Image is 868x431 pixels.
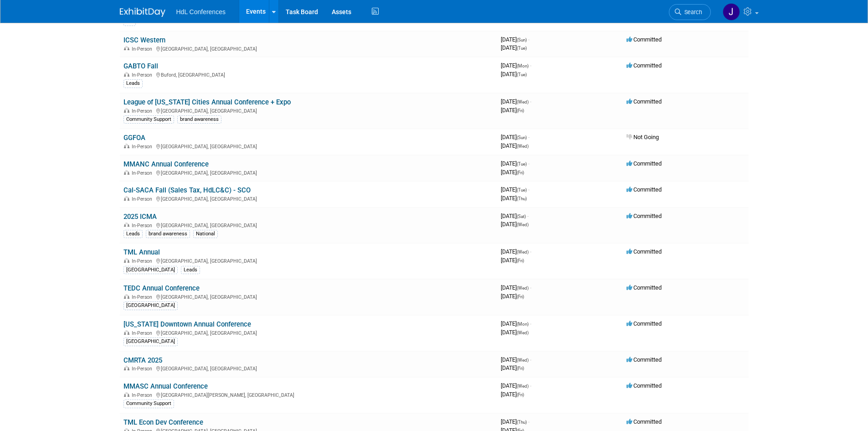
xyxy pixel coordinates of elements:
[627,134,659,140] span: Not Going
[123,329,493,336] div: [GEOGRAPHIC_DATA], [GEOGRAPHIC_DATA]
[132,196,155,202] span: In-Person
[123,364,493,372] div: [GEOGRAPHIC_DATA], [GEOGRAPHIC_DATA]
[517,214,526,219] span: (Sat)
[132,46,155,52] span: In-Person
[517,196,527,201] span: (Thu)
[123,221,493,228] div: [GEOGRAPHIC_DATA], [GEOGRAPHIC_DATA]
[517,392,524,397] span: (Fri)
[501,356,531,363] span: [DATE]
[530,62,531,69] span: -
[627,36,662,43] span: Committed
[132,144,155,150] span: In-Person
[124,108,129,113] img: In-Person Event
[517,384,529,389] span: (Wed)
[517,322,529,327] span: (Mon)
[530,320,531,327] span: -
[123,115,174,124] div: Community Support
[517,37,527,42] span: (Sun)
[123,213,157,221] a: 2025 ICMA
[132,223,155,228] span: In-Person
[530,98,531,105] span: -
[501,169,524,176] span: [DATE]
[501,44,527,51] span: [DATE]
[123,62,158,70] a: GABTO Fall
[517,294,524,299] span: (Fri)
[501,284,531,291] span: [DATE]
[501,248,531,255] span: [DATE]
[528,186,529,193] span: -
[517,258,524,263] span: (Fri)
[124,330,129,335] img: In-Person Event
[123,284,200,292] a: TEDC Annual Conference
[501,195,527,202] span: [DATE]
[517,187,527,192] span: (Tue)
[123,36,165,44] a: ICSC Western
[501,391,524,398] span: [DATE]
[627,382,662,389] span: Committed
[517,63,529,68] span: (Mon)
[501,107,524,114] span: [DATE]
[123,195,493,202] div: [GEOGRAPHIC_DATA], [GEOGRAPHIC_DATA]
[123,301,178,310] div: [GEOGRAPHIC_DATA]
[123,400,174,408] div: Community Support
[123,338,178,346] div: [GEOGRAPHIC_DATA]
[501,71,527,78] span: [DATE]
[501,320,531,327] span: [DATE]
[501,213,529,219] span: [DATE]
[501,329,529,336] span: [DATE]
[501,382,531,389] span: [DATE]
[176,8,226,16] span: HdL Conferences
[123,71,493,78] div: Buford, [GEOGRAPHIC_DATA]
[517,161,527,166] span: (Tue)
[530,356,531,363] span: -
[181,266,200,274] div: Leads
[132,72,155,78] span: In-Person
[123,382,208,390] a: MMASC Annual Conference
[193,230,218,238] div: National
[517,72,527,77] span: (Tue)
[132,170,155,176] span: In-Person
[501,36,529,43] span: [DATE]
[501,293,524,300] span: [DATE]
[528,134,529,140] span: -
[528,36,529,43] span: -
[124,366,129,370] img: In-Person Event
[501,257,524,264] span: [DATE]
[517,135,527,140] span: (Sun)
[132,330,155,336] span: In-Person
[627,418,662,425] span: Committed
[627,98,662,105] span: Committed
[517,358,529,363] span: (Wed)
[517,330,529,335] span: (Wed)
[124,46,129,51] img: In-Person Event
[124,294,129,299] img: In-Person Event
[517,366,524,371] span: (Fri)
[527,213,529,219] span: -
[517,108,524,113] span: (Fri)
[517,144,529,149] span: (Wed)
[530,284,531,291] span: -
[517,99,529,104] span: (Wed)
[669,4,711,20] a: Search
[123,98,291,106] a: League of [US_STATE] Cities Annual Conference + Expo
[517,249,529,254] span: (Wed)
[132,108,155,114] span: In-Person
[123,134,145,142] a: GGFOA
[123,45,493,52] div: [GEOGRAPHIC_DATA], [GEOGRAPHIC_DATA]
[627,356,662,363] span: Committed
[123,257,493,264] div: [GEOGRAPHIC_DATA], [GEOGRAPHIC_DATA]
[123,356,162,364] a: CMRTA 2025
[627,62,662,69] span: Committed
[132,392,155,398] span: In-Person
[123,293,493,300] div: [GEOGRAPHIC_DATA], [GEOGRAPHIC_DATA]
[124,392,129,397] img: In-Person Event
[123,391,493,398] div: [GEOGRAPHIC_DATA][PERSON_NAME], [GEOGRAPHIC_DATA]
[530,248,531,255] span: -
[501,160,529,167] span: [DATE]
[123,320,251,328] a: [US_STATE] Downtown Annual Conference
[132,294,155,300] span: In-Person
[501,62,531,69] span: [DATE]
[132,366,155,372] span: In-Person
[627,248,662,255] span: Committed
[517,420,527,425] span: (Thu)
